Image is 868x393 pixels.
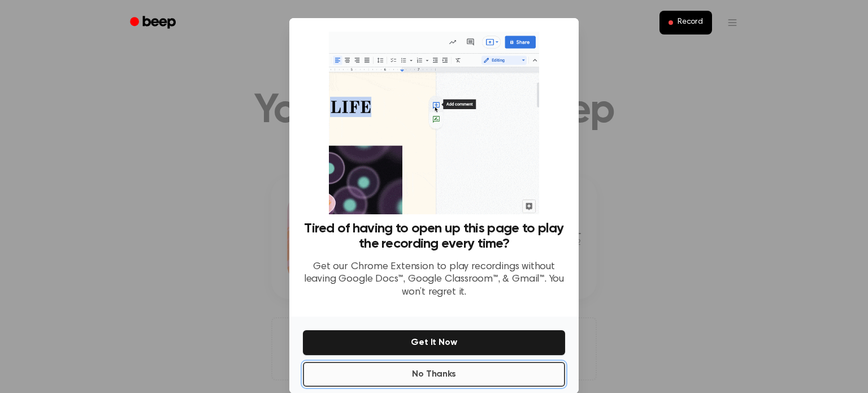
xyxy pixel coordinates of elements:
h3: Tired of having to open up this page to play the recording every time? [303,221,565,252]
span: Record [678,18,703,28]
button: Record [659,11,712,34]
button: Open menu [719,9,746,36]
img: Beep extension in action [329,32,539,214]
button: Get It Now [303,330,565,355]
a: Beep [122,12,186,34]
p: Get our Chrome Extension to play recordings without leaving Google Docs™, Google Classroom™, & Gm... [303,261,565,299]
button: No Thanks [303,362,565,387]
